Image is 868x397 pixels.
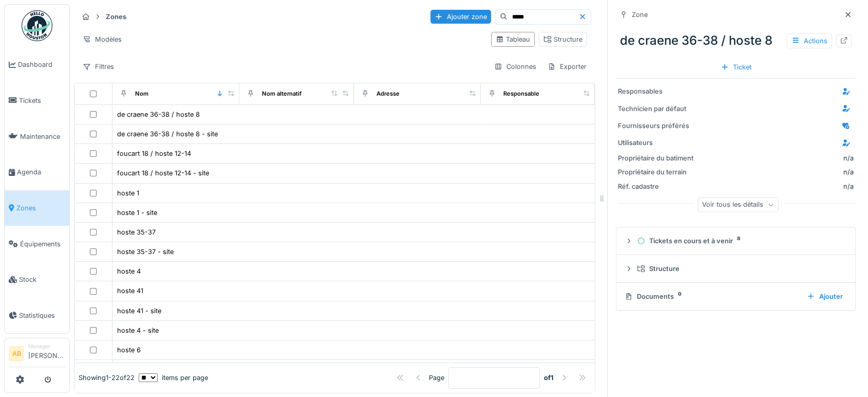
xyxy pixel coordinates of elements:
div: Showing 1 - 22 of 22 [79,373,135,383]
div: Manager [28,342,65,350]
div: Ajouter zone [430,10,491,24]
div: n/a [843,153,854,163]
span: Maintenance [20,132,65,141]
div: Modèles [78,32,126,47]
div: hoste 1 [117,188,139,198]
div: Tickets en cours et à venir [637,236,843,246]
div: n/a [699,182,854,191]
summary: Documents0Ajouter [620,287,851,306]
div: hoste 41 [117,286,143,296]
strong: Zones [102,12,130,22]
div: hoste 4 - site [117,326,159,335]
div: Page [429,373,444,383]
div: Responsables [618,86,695,96]
div: Tableau [496,34,530,44]
div: Responsable [503,89,539,98]
summary: Tickets en cours et à venir8 [620,231,851,250]
div: Ticket [716,60,756,74]
a: Agenda [5,154,69,190]
div: Adresse [376,89,400,98]
a: Maintenance [5,118,69,154]
span: Équipements [20,239,65,249]
div: Réf. cadastre [618,182,695,191]
a: Zones [5,190,69,226]
img: Badge_color-CXgf-gQk.svg [22,10,52,41]
div: de craene 36-38 / hoste 8 [117,110,200,119]
a: Statistiques [5,298,69,334]
div: hoste 35-37 [117,227,156,237]
div: hoste 35-37 - site [117,247,174,257]
div: foucart 18 / hoste 12-14 - site [117,168,209,178]
div: Structure [637,264,843,274]
a: Équipements [5,226,69,262]
div: hoste 1 - site [117,208,157,218]
div: de craene 36-38 / hoste 8 [616,27,856,54]
a: Dashboard [5,47,69,83]
div: Actions [787,33,832,48]
div: Filtres [78,59,119,74]
span: Dashboard [18,60,65,69]
div: items per page [139,373,208,383]
a: AB Manager[PERSON_NAME] [9,342,65,367]
span: Agenda [17,167,65,177]
li: AB [9,346,24,362]
div: Voir tous les détails [697,197,778,212]
div: Propriétaire du terrain [618,167,695,177]
div: Utilisateurs [618,138,695,148]
div: hoste 6 [117,345,141,355]
a: Stock [5,262,69,298]
div: Zone [632,10,648,20]
summary: Structure [620,259,851,278]
div: hoste 41 - site [117,306,161,316]
div: Nom [135,89,148,98]
div: Technicien par défaut [618,104,695,114]
li: [PERSON_NAME] [28,342,65,365]
div: Colonnes [489,59,541,74]
div: hoste 4 [117,266,141,276]
div: de craene 36-38 / hoste 8 - site [117,129,218,139]
span: Stock [19,275,65,284]
span: Zones [16,203,65,213]
strong: of 1 [544,373,554,383]
span: Tickets [19,96,65,105]
div: Exporter [543,59,591,74]
div: n/a [699,167,854,177]
div: Propriétaire du batiment [618,153,695,163]
span: Statistiques [19,311,65,320]
div: Structure [543,34,582,44]
div: Documents [625,292,799,301]
div: Ajouter [803,290,847,303]
div: foucart 18 / hoste 12-14 [117,149,191,158]
div: Nom alternatif [262,89,301,98]
a: Tickets [5,83,69,119]
div: Fournisseurs préférés [618,121,695,131]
